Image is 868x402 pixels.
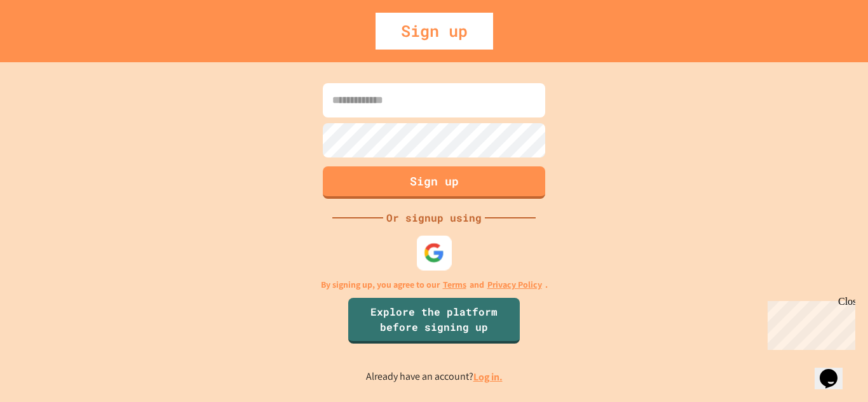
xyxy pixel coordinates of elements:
div: Sign up [376,13,493,50]
div: Or signup using [383,210,485,225]
a: Privacy Policy [487,278,542,291]
iframe: chat widget [763,296,855,350]
a: Explore the platform before signing up [348,298,520,344]
a: Log in. [473,370,503,384]
div: Chat with us now!Close [5,5,88,81]
p: By signing up, you agree to our and . [321,278,548,291]
a: Terms [443,278,466,291]
button: Sign up [323,166,545,199]
p: Already have an account? [366,369,503,385]
img: google-icon.svg [424,242,445,263]
iframe: chat widget [815,351,855,389]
